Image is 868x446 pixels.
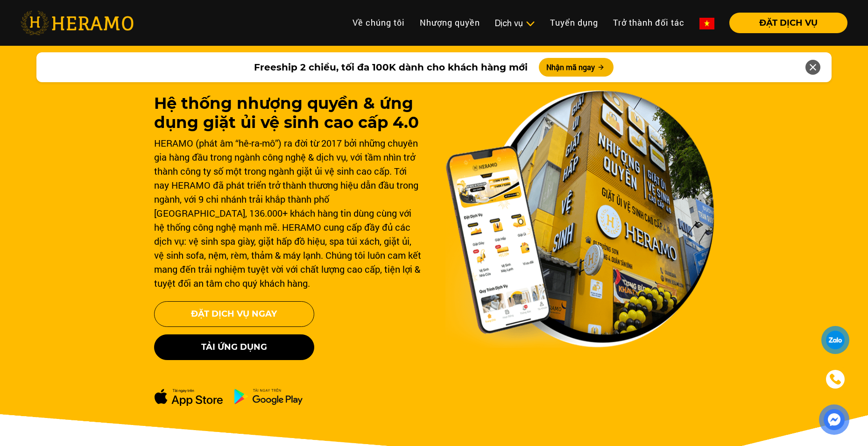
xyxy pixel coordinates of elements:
[606,13,692,33] a: Trở thành đối tác
[823,367,848,392] a: phone-icon
[234,388,303,405] img: ch-dowload
[154,388,223,406] img: apple-dowload
[154,136,423,290] div: HERAMO (phát âm “hê-ra-mô”) ra đời từ 2017 bởi những chuyên gia hàng đầu trong ngành công nghệ & ...
[539,58,614,77] button: Nhận mã ngay
[495,17,535,29] div: Dịch vụ
[525,19,535,28] img: subToggleIcon
[699,18,714,29] img: vn-flag.png
[412,13,487,33] a: Nhượng quyền
[729,13,847,33] button: ĐẶT DỊCH VỤ
[445,90,714,348] img: banner
[345,13,412,33] a: Về chúng tôi
[254,60,528,74] span: Freeship 2 chiều, tối đa 100K dành cho khách hàng mới
[21,11,134,35] img: heramo-logo.png
[543,13,606,33] a: Tuyển dụng
[722,19,847,27] a: ĐẶT DỊCH VỤ
[830,374,841,385] img: phone-icon
[154,301,314,327] button: Đặt Dịch Vụ Ngay
[154,334,314,360] button: Tải ứng dụng
[154,94,423,132] h1: Hệ thống nhượng quyền & ứng dụng giặt ủi vệ sinh cao cấp 4.0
